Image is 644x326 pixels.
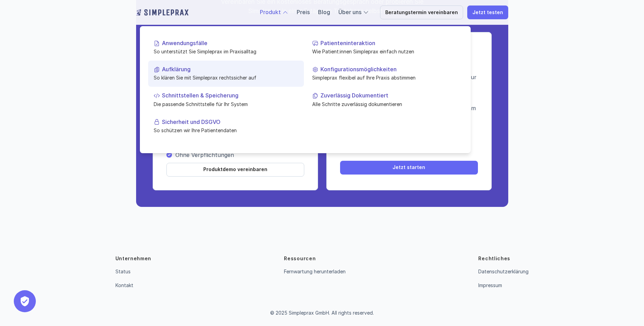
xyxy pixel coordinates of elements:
[162,40,298,46] p: Anwendungsfälle
[472,10,503,15] p: Jetzt testen
[320,92,457,99] p: Zuverlässig Dokumentiert
[166,163,304,177] a: Produktdemo vereinbaren
[115,282,133,288] a: Kontakt
[270,310,374,316] p: © 2025 Simpleprax GmbH. All rights reserved.
[284,269,346,274] a: Fernwartung herunterladen
[203,167,267,172] p: Produktdemo vereinbaren
[260,9,281,15] a: Produkt
[148,87,304,113] a: Schnittstellen & SpeicherungDie passende Schnittstelle für Ihr System
[467,6,508,19] a: Jetzt testen
[162,92,298,99] p: Schnittstellen & Speicherung
[312,48,457,55] p: Wie Patient:innen Simpleprax einfach nutzen
[175,151,304,158] p: Ohne Verpflichtungen
[478,255,510,262] p: Rechtliches
[307,61,462,87] a: KonfigurationsmöglichkeitenSimpleprax flexibel auf Ihre Praxis abstimmen
[115,255,152,262] p: Unternehmen
[478,282,502,288] a: Impressum
[297,9,310,15] a: Preis
[148,61,304,87] a: AufklärungSo klären Sie mit Simpleprax rechtssicher auf
[380,6,463,19] a: Beratungstermin vereinbaren
[148,34,304,61] a: AnwendungsfälleSo unterstützt Sie Simpleprax im Praxisalltag
[148,113,304,139] a: Sicherheit und DSGVOSo schützen wir Ihre Patientendaten
[338,9,361,15] a: Über uns
[392,165,425,170] p: Jetzt starten
[478,269,529,274] a: Datenschutzerklärung
[340,161,478,175] a: Jetzt starten
[162,66,298,73] p: Aufklärung
[154,48,298,55] p: So unterstützt Sie Simpleprax im Praxisalltag
[307,34,462,61] a: PatienteninteraktionWie Patient:innen Simpleprax einfach nutzen
[284,255,316,262] p: Ressourcen
[154,100,298,107] p: Die passende Schnittstelle für Ihr System
[320,40,457,46] p: Patienteninteraktion
[115,269,131,274] a: Status
[154,74,298,81] p: So klären Sie mit Simpleprax rechtssicher auf
[318,9,330,15] a: Blog
[162,118,298,125] p: Sicherheit und DSGVO
[320,66,457,73] p: Konfigurationsmöglichkeiten
[154,127,298,134] p: So schützen wir Ihre Patientendaten
[385,10,458,15] p: Beratungstermin vereinbaren
[312,74,457,81] p: Simpleprax flexibel auf Ihre Praxis abstimmen
[312,100,457,107] p: Alle Schritte zuverlässig dokumentieren
[307,87,462,113] a: Zuverlässig DokumentiertAlle Schritte zuverlässig dokumentieren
